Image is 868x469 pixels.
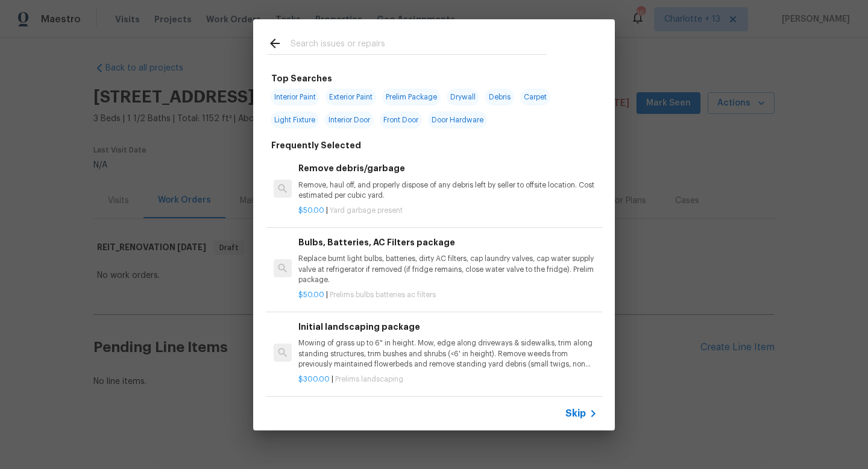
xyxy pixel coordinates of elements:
[325,112,374,128] span: Interior Door
[298,236,597,249] h6: Bulbs, Batteries, AC Filters package
[325,89,376,105] span: Exterior Paint
[298,374,597,385] p: |
[298,206,597,216] p: |
[298,162,597,175] h6: Remove debris/garbage
[298,320,597,333] h6: Initial landscaping package
[291,36,546,54] input: Search issues or repairs
[330,207,403,214] span: Yard garbage present
[298,180,597,201] p: Remove, haul off, and properly dispose of any debris left by seller to offsite location. Cost est...
[298,207,324,214] span: $50.00
[520,89,550,105] span: Carpet
[271,89,319,105] span: Interior Paint
[298,376,330,383] span: $300.00
[271,139,361,152] h6: Frequently Selected
[447,89,479,105] span: Drywall
[485,89,514,105] span: Debris
[335,376,403,383] span: Prelims landscaping
[428,112,487,128] span: Door Hardware
[380,112,422,128] span: Front Door
[330,291,436,298] span: Prelims bulbs batteries ac filters
[298,254,597,285] p: Replace burnt light bulbs, batteries, dirty AC filters, cap laundry valves, cap water supply valv...
[382,89,441,105] span: Prelim Package
[271,112,319,128] span: Light Fixture
[298,291,324,298] span: $50.00
[298,290,597,300] p: |
[298,338,597,369] p: Mowing of grass up to 6" in height. Mow, edge along driveways & sidewalks, trim along standing st...
[271,72,332,85] h6: Top Searches
[565,408,586,420] span: Skip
